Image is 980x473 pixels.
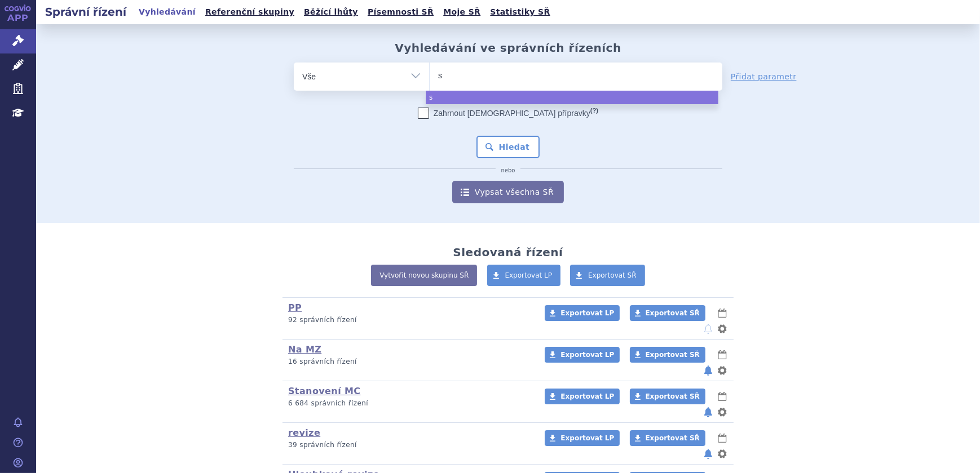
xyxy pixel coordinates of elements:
[717,431,728,445] button: lhůty
[505,271,553,279] span: Exportovat LP
[717,348,728,362] button: lhůty
[630,305,705,321] a: Exportovat SŘ
[717,364,728,377] button: nastavení
[703,322,714,336] button: notifikace
[36,4,135,20] h2: Správní řízení
[560,392,614,400] span: Exportovat LP
[560,351,614,359] span: Exportovat LP
[560,434,614,442] span: Exportovat LP
[288,315,530,325] p: 92 správních řízení
[288,399,530,408] p: 6 684 správních řízení
[630,430,705,446] a: Exportovat SŘ
[288,344,321,355] a: Na MZ
[426,91,718,104] li: s
[364,5,437,20] a: Písemnosti SŘ
[476,136,540,158] button: Hledat
[570,265,645,286] a: Exportovat SŘ
[630,347,705,363] a: Exportovat SŘ
[717,447,728,461] button: nastavení
[590,107,598,114] abbr: (?)
[487,5,553,20] a: Statistiky SŘ
[202,5,298,20] a: Referenční skupiny
[418,108,598,119] label: Zahrnout [DEMOGRAPHIC_DATA] přípravky
[301,5,361,20] a: Běžící lhůty
[371,265,477,286] a: Vytvořit novou skupinu SŘ
[646,434,700,442] span: Exportovat SŘ
[440,5,484,20] a: Moje SŘ
[545,347,620,363] a: Exportovat LP
[646,309,700,317] span: Exportovat SŘ
[545,430,620,446] a: Exportovat LP
[288,386,361,396] a: Stanovení MC
[545,389,620,404] a: Exportovat LP
[717,405,728,419] button: nastavení
[588,271,637,279] span: Exportovat SŘ
[288,302,302,313] a: PP
[717,306,728,320] button: lhůty
[487,265,561,286] a: Exportovat LP
[731,71,797,82] a: Přidat parametr
[703,364,714,377] button: notifikace
[646,392,700,400] span: Exportovat SŘ
[496,167,521,174] i: nebo
[288,440,530,450] p: 39 správních řízení
[560,309,614,317] span: Exportovat LP
[717,390,728,403] button: lhůty
[646,351,700,359] span: Exportovat SŘ
[452,181,564,203] a: Vypsat všechna SŘ
[717,322,728,336] button: nastavení
[703,447,714,461] button: notifikace
[630,389,705,404] a: Exportovat SŘ
[703,405,714,419] button: notifikace
[135,5,199,20] a: Vyhledávání
[453,246,563,259] h2: Sledovaná řízení
[288,427,320,438] a: revize
[395,41,621,55] h2: Vyhledávání ve správních řízeních
[288,357,530,367] p: 16 správních řízení
[545,305,620,321] a: Exportovat LP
